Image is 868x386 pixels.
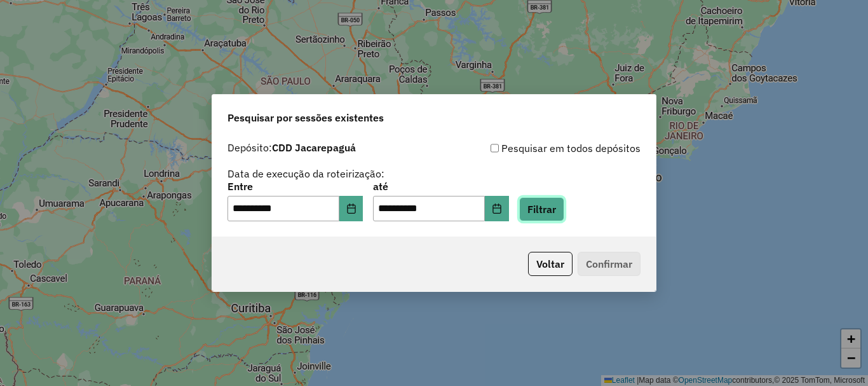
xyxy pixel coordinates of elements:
[227,110,384,125] span: Pesquisar por sessões existentes
[339,196,363,221] button: Choose Date
[272,141,356,154] strong: CDD Jacarepaguá
[528,252,573,276] button: Voltar
[485,196,509,221] button: Choose Date
[227,179,363,194] label: Entre
[519,197,564,221] button: Filtrar
[227,166,384,181] label: Data de execução da roteirização:
[434,141,641,156] div: Pesquisar em todos depósitos
[373,179,508,194] label: até
[227,140,356,155] label: Depósito:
